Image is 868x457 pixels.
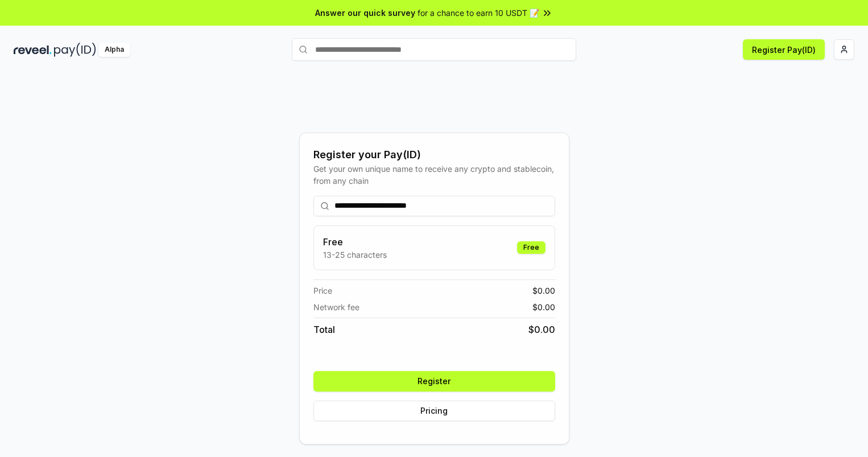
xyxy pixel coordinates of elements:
[315,7,415,19] span: Answer our quick survey
[517,241,545,254] div: Free
[532,285,555,297] span: $ 0.00
[313,371,555,392] button: Register
[54,43,96,57] img: pay_id
[323,235,387,249] h3: Free
[418,7,539,19] span: for a chance to earn 10 USDT 📝
[532,301,555,313] span: $ 0.00
[313,301,359,313] span: Network fee
[14,43,52,57] img: reveel_dark
[313,285,332,297] span: Price
[528,323,555,336] span: $ 0.00
[313,323,335,336] span: Total
[743,39,825,60] button: Register Pay(ID)
[98,43,130,57] div: Alpha
[323,249,387,261] p: 13-25 characters
[313,163,555,187] div: Get your own unique name to receive any crypto and stablecoin, from any chain
[313,147,555,163] div: Register your Pay(ID)
[313,401,555,421] button: Pricing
